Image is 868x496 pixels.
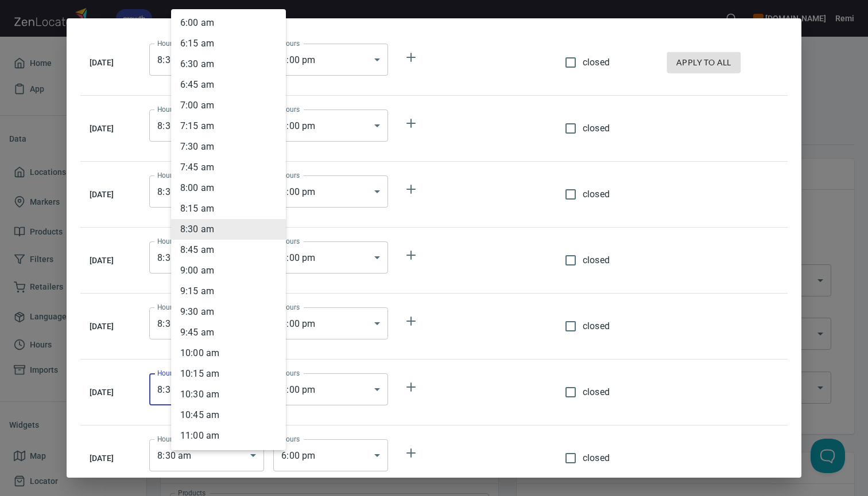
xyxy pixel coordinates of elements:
[171,364,286,384] li: 10 : 15 am
[171,33,286,54] li: 6 : 15 am
[171,281,286,302] li: 9 : 15 am
[171,240,286,260] li: 8 : 45 am
[171,136,286,157] li: 7 : 30 am
[171,302,286,322] li: 9 : 30 am
[171,425,286,446] li: 11 : 00 am
[171,198,286,219] li: 8 : 15 am
[171,95,286,116] li: 7 : 00 am
[171,54,286,75] li: 6 : 30 am
[171,384,286,405] li: 10 : 30 am
[171,405,286,425] li: 10 : 45 am
[171,446,286,467] li: 11 : 15 am
[171,75,286,95] li: 6 : 45 am
[171,178,286,198] li: 8 : 00 am
[171,116,286,136] li: 7 : 15 am
[171,260,286,281] li: 9 : 00 am
[171,13,286,33] li: 6 : 00 am
[171,219,286,240] li: 8 : 30 am
[171,343,286,364] li: 10 : 00 am
[171,157,286,178] li: 7 : 45 am
[171,322,286,343] li: 9 : 45 am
